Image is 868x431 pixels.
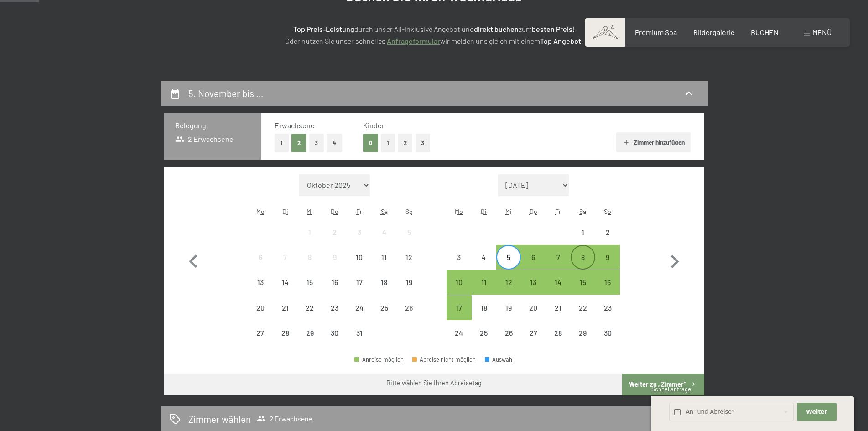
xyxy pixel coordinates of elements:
[447,254,470,276] div: 3
[248,321,273,345] div: Abreise nicht möglich
[661,174,688,346] button: Nächster Monat
[481,208,487,215] abbr: Dienstag
[298,279,321,301] div: 15
[595,321,620,345] div: Sun Nov 30 2025
[497,304,520,327] div: 19
[496,245,521,270] div: Wed Nov 05 2025
[571,270,595,295] div: Sat Nov 15 2025
[521,245,546,270] div: Abreise möglich
[396,295,421,320] div: Abreise nicht möglich
[381,208,388,215] abbr: Samstag
[322,245,347,270] div: Thu Oct 09 2025
[397,228,420,251] div: 5
[497,279,520,301] div: 12
[372,295,396,320] div: Sat Oct 25 2025
[447,270,471,295] div: Abreise möglich
[323,304,346,327] div: 23
[472,245,496,270] div: Tue Nov 04 2025
[571,245,595,270] div: Abreise möglich
[348,304,371,327] div: 24
[622,374,704,395] button: Weiter zu „Zimmer“
[248,270,273,295] div: Abreise nicht möglich
[297,245,322,270] div: Abreise nicht möglich
[275,134,289,152] button: 1
[571,295,595,320] div: Sat Nov 22 2025
[546,304,569,327] div: 21
[472,245,496,270] div: Abreise nicht möglich
[348,279,371,301] div: 17
[373,254,395,276] div: 11
[322,270,347,295] div: Abreise nicht möglich
[595,295,620,320] div: Abreise nicht möglich
[297,295,322,320] div: Abreise nicht möglich
[595,270,620,295] div: Sun Nov 16 2025
[635,28,677,36] span: Premium Spa
[274,254,296,276] div: 7
[372,220,396,244] div: Sat Oct 04 2025
[372,245,396,270] div: Sat Oct 11 2025
[651,385,691,393] span: Schnellanfrage
[572,329,594,352] div: 29
[248,321,273,345] div: Mon Oct 27 2025
[571,321,595,345] div: Abreise nicht möglich
[571,220,595,244] div: Abreise nicht möglich
[522,304,545,327] div: 20
[347,220,372,244] div: Fri Oct 03 2025
[396,220,421,244] div: Sun Oct 05 2025
[812,28,832,36] span: Menü
[372,270,396,295] div: Abreise nicht möglich
[322,321,347,345] div: Thu Oct 30 2025
[297,270,322,295] div: Abreise nicht möglich
[540,36,583,45] strong: Top Angebot.
[496,295,521,320] div: Abreise nicht möglich
[546,270,570,295] div: Fri Nov 14 2025
[596,228,619,251] div: 2
[447,245,471,270] div: Abreise nicht möglich
[348,329,371,352] div: 31
[496,270,521,295] div: Wed Nov 12 2025
[473,304,495,327] div: 18
[347,270,372,295] div: Abreise nicht möglich
[291,134,307,152] button: 2
[571,220,595,244] div: Sat Nov 01 2025
[282,208,288,215] abbr: Dienstag
[595,245,620,270] div: Sun Nov 09 2025
[522,329,545,352] div: 27
[546,321,570,345] div: Fri Nov 28 2025
[596,279,619,301] div: 16
[521,321,546,345] div: Abreise nicht möglich
[473,254,495,276] div: 4
[595,245,620,270] div: Abreise möglich
[572,304,594,327] div: 22
[806,408,827,416] span: Weiter
[347,220,372,244] div: Abreise nicht möglich
[347,245,372,270] div: Abreise nicht möglich
[473,329,495,352] div: 25
[521,270,546,295] div: Abreise möglich
[248,245,273,270] div: Abreise nicht möglich
[297,270,322,295] div: Wed Oct 15 2025
[572,254,594,276] div: 8
[273,270,297,295] div: Abreise nicht möglich
[751,28,779,36] a: BUCHEN
[322,295,347,320] div: Thu Oct 23 2025
[521,295,546,320] div: Abreise nicht möglich
[546,245,570,270] div: Fri Nov 07 2025
[416,134,431,152] button: 3
[521,245,546,270] div: Thu Nov 06 2025
[496,321,521,345] div: Wed Nov 26 2025
[496,321,521,345] div: Abreise nicht möglich
[797,403,836,421] button: Weiter
[273,321,297,345] div: Abreise nicht möglich
[447,329,470,352] div: 24
[546,321,570,345] div: Abreise nicht möglich
[693,28,735,36] a: Bildergalerie
[447,279,470,301] div: 10
[397,279,420,301] div: 19
[398,134,413,152] button: 2
[293,25,354,33] strong: Top Preis-Leistung
[363,134,378,152] button: 0
[275,121,315,130] span: Erwachsene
